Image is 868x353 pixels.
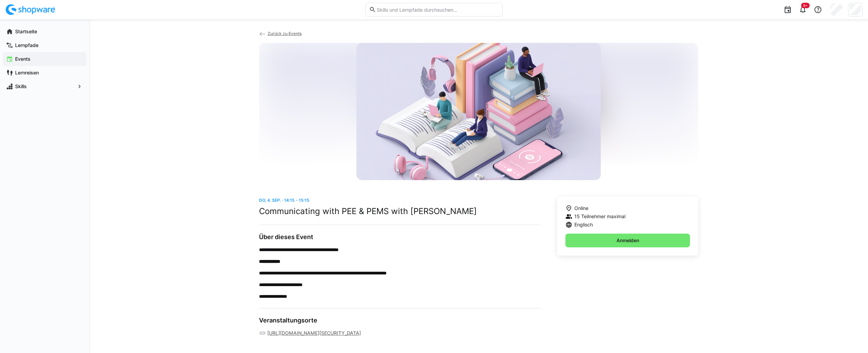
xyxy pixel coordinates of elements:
[376,7,499,13] input: Skills und Lernpfade durchsuchen…
[259,317,541,324] h3: Veranstaltungsorte
[803,3,808,8] span: 9+
[574,205,588,212] span: Online
[615,237,640,244] span: Anmelden
[574,213,625,220] span: 15 Teilnehmer maximal
[574,221,593,228] span: Englisch
[565,234,690,247] button: Anmelden
[259,233,541,241] h3: Über dieses Event
[267,330,361,337] a: [URL][DOMAIN_NAME][SECURITY_DATA]
[268,31,302,36] span: Zurück zu Events
[259,206,541,216] h2: Communicating with PEE & PEMS with [PERSON_NAME]
[259,31,302,36] a: Zurück zu Events
[259,198,309,203] span: Do, 4. Sep. · 14:15 - 15:15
